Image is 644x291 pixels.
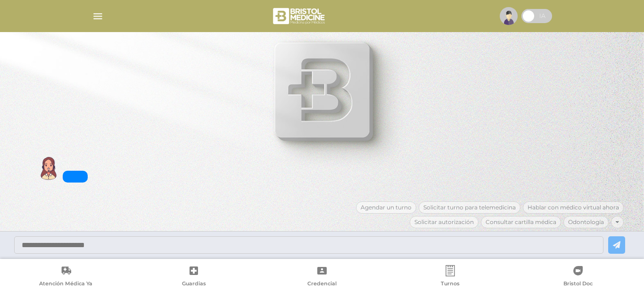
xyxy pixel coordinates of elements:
img: Cober_menu-lines-white.svg [92,10,104,22]
span: Atención Médica Ya [39,280,92,289]
span: Guardias [182,280,206,289]
img: profile-placeholder.svg [500,7,518,25]
a: Bristol Doc [514,265,642,289]
span: Bristol Doc [563,280,593,289]
a: Credencial [258,265,386,289]
img: bristol-medicine-blanco.png [272,5,328,27]
a: Atención Médica Ya [2,265,130,289]
span: Credencial [307,280,337,289]
a: Turnos [386,265,514,289]
a: Guardias [130,265,258,289]
img: Cober IA [37,157,60,180]
span: Turnos [441,280,460,289]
